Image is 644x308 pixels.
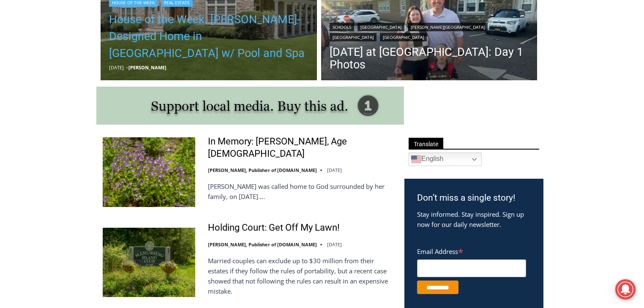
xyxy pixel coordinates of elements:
div: Apply Now <> summer and RHS senior internships available [213,0,399,82]
time: [DATE] [327,241,342,248]
p: Married couples can exclude up to $30 million from their estates if they follow the rules of port... [208,256,393,296]
a: Intern @ [DOMAIN_NAME] [203,82,409,105]
img: en [411,154,421,164]
img: In Memory: Adele Arrigale, Age 90 [103,137,195,207]
div: "Chef [PERSON_NAME] omakase menu is nirvana for lovers of great Japanese food." [87,53,124,101]
a: English [409,153,482,166]
a: Holding Court: Get Off My Lawn! [208,222,340,234]
img: Holding Court: Get Off My Lawn! [103,228,195,297]
h3: Don’t miss a single story! [417,191,531,205]
a: [GEOGRAPHIC_DATA] [357,23,404,31]
a: Open Tues. - Sun. [PHONE_NUMBER] [0,85,85,105]
span: Translate [409,138,443,149]
a: Schools [330,23,354,31]
time: [DATE] [109,64,124,71]
a: In Memory: [PERSON_NAME], Age [DEMOGRAPHIC_DATA] [208,136,393,160]
span: Open Tues. - Sun. [PHONE_NUMBER] [3,87,83,119]
a: [PERSON_NAME], Publisher of [DOMAIN_NAME] [208,241,317,248]
a: House of the Week: [PERSON_NAME]-Designed Home in [GEOGRAPHIC_DATA] w/ Pool and Spa [109,11,308,62]
img: support local media, buy this ad [96,87,404,125]
a: [DATE] at [GEOGRAPHIC_DATA]: Day 1 Photos [330,46,529,71]
p: Stay informed. Stay inspired. Sign up now for our daily newsletter. [417,209,531,229]
span: Intern @ [DOMAIN_NAME] [221,84,392,103]
a: [GEOGRAPHIC_DATA] [380,33,427,41]
a: [PERSON_NAME] [128,64,166,71]
a: [GEOGRAPHIC_DATA] [330,33,377,41]
time: [DATE] [327,167,342,173]
a: [PERSON_NAME][GEOGRAPHIC_DATA] [408,23,488,31]
a: [PERSON_NAME], Publisher of [DOMAIN_NAME] [208,167,317,173]
label: Email Address [417,243,526,258]
span: – [126,64,128,71]
div: | | | | [330,21,529,41]
p: [PERSON_NAME] was called home to God surrounded by her family, on [DATE]…. [208,181,393,202]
